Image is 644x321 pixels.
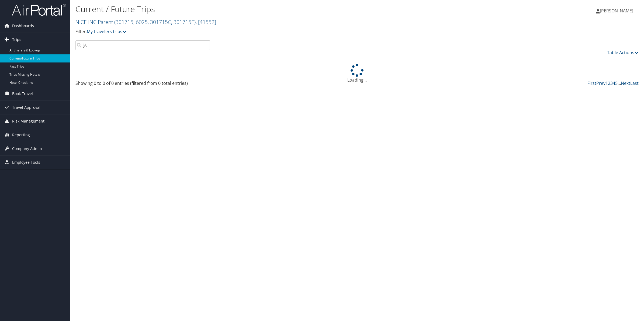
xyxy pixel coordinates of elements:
[596,80,605,86] a: Prev
[12,101,40,114] span: Travel Approval
[12,156,40,169] span: Employee Tools
[615,80,618,86] a: 5
[75,40,210,50] input: Search Traveler or Arrival City
[75,28,451,35] p: Filter:
[607,50,639,55] a: Table Actions
[608,80,610,86] a: 2
[12,33,21,46] span: Trips
[613,80,615,86] a: 4
[75,4,451,15] h1: Current / Future Trips
[12,87,33,100] span: Book Travel
[12,4,66,16] img: airportal-logo.png
[12,128,30,142] span: Reporting
[12,114,44,128] span: Risk Management
[587,80,596,86] a: First
[75,80,210,89] div: Showing 0 to 0 of 0 entries (filtered from 0 total entries)
[610,80,613,86] a: 3
[618,80,621,86] span: …
[75,64,639,83] div: Loading...
[600,8,633,14] span: [PERSON_NAME]
[596,3,639,19] a: [PERSON_NAME]
[196,18,216,26] span: , [ 41552 ]
[12,19,34,33] span: Dashboards
[114,18,196,26] span: ( 301715, 6025, 301715C, 301715E )
[630,80,639,86] a: Last
[621,80,630,86] a: Next
[12,142,42,155] span: Company Admin
[75,18,216,26] a: NICE INC Parent
[605,80,608,86] a: 1
[87,29,127,34] a: My travelers trips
